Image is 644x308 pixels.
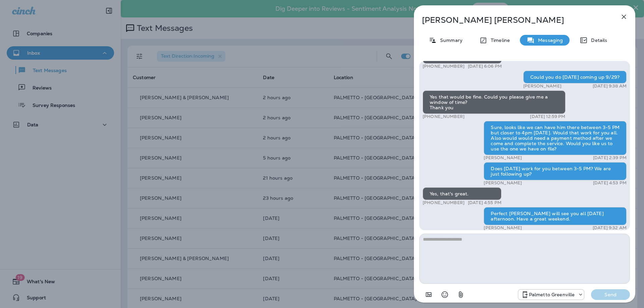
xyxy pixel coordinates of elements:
p: [DATE] 9:32 AM [593,225,627,231]
button: Select an emoji [438,288,451,301]
p: Palmetto Greenville [529,292,575,297]
div: Yes, that's great. [423,187,501,200]
p: [DATE] 6:06 PM [468,64,502,69]
p: [PHONE_NUMBER] [423,114,465,119]
p: [PERSON_NAME] [523,83,561,89]
p: [PERSON_NAME] [484,180,522,186]
p: [DATE] 2:39 PM [593,155,627,161]
p: [DATE] 4:53 PM [593,180,627,186]
p: [PHONE_NUMBER] [423,200,465,205]
p: [PHONE_NUMBER] [423,64,465,69]
button: Add in a premade template [422,288,435,301]
p: Messaging [535,38,563,43]
p: [DATE] 4:55 PM [468,200,501,205]
p: [PERSON_NAME] [484,155,522,161]
p: [PERSON_NAME] [PERSON_NAME] [422,15,605,25]
div: +1 (864) 385-1074 [518,291,584,299]
p: Details [588,38,607,43]
p: Summary [437,38,463,43]
div: Sure, looks like we can have him there between 3-5 PM but closer to 4pm [DATE]. Would that work f... [484,121,627,155]
p: [DATE] 12:59 PM [530,114,565,119]
div: Could you do [DATE] coming up 9/29? [523,71,627,83]
div: Does [DATE] work for you between 3-5 PM? We are just following up? [484,162,627,180]
p: Timeline [487,38,510,43]
div: Perfect [PERSON_NAME] will see you all [DATE] afternoon. Have a great weekend. [484,207,627,225]
div: Yes that would be fine. Could you please give me a window of time? Thank you [423,90,566,114]
p: [PERSON_NAME] [484,225,522,231]
p: [DATE] 9:38 AM [593,83,627,89]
